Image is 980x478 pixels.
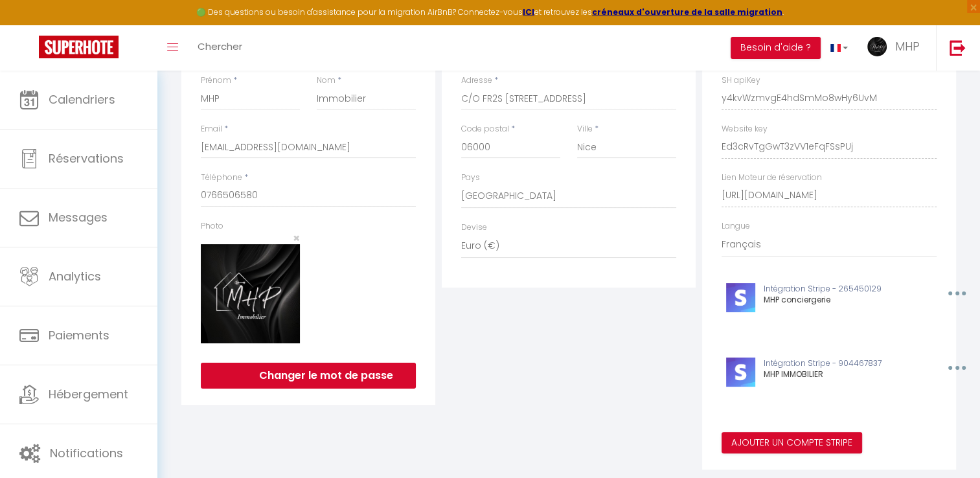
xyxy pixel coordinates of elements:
[722,220,750,233] label: Langue
[317,74,336,87] label: Nom
[950,40,966,56] img: logout
[577,123,593,135] label: Ville
[49,386,128,402] span: Hébergement
[10,5,49,44] button: Ouvrir le widget de chat LiveChat
[722,123,768,135] label: Website key
[293,230,300,246] span: ×
[858,25,936,71] a: ... MHP
[461,74,492,87] label: Adresse
[867,37,887,56] img: ...
[49,150,124,166] span: Réservations
[722,432,862,454] button: Ajouter un compte Stripe
[49,268,101,284] span: Analytics
[293,233,300,244] button: Close
[726,358,755,387] img: stripe-logo.jpeg
[722,74,760,87] label: SH apiKey
[764,369,823,380] span: MHP IMMOBILIER
[722,172,822,184] label: Lien Moteur de réservation
[764,283,918,295] p: Intégration Stripe - 265450129
[49,327,109,343] span: Paiements
[49,209,108,225] span: Messages
[461,172,480,184] label: Pays
[201,74,231,87] label: Prénom
[201,220,223,233] label: Photo
[201,172,242,184] label: Téléphone
[764,294,830,305] span: MHP conciergerie
[201,244,300,343] img: 1749712543935.jpg
[188,25,252,71] a: Chercher
[523,6,534,17] a: ICI
[201,123,222,135] label: Email
[201,363,416,389] button: Changer le mot de passe
[726,283,755,312] img: stripe-logo.jpeg
[592,6,782,17] a: créneaux d'ouverture de la salle migration
[764,358,918,370] p: Intégration Stripe - 904467837
[198,40,242,53] span: Chercher
[39,36,119,58] img: Super Booking
[731,37,821,59] button: Besoin d'aide ?
[49,91,115,108] span: Calendriers
[461,222,487,234] label: Devise
[895,38,920,54] span: MHP
[461,123,509,135] label: Code postal
[50,445,123,461] span: Notifications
